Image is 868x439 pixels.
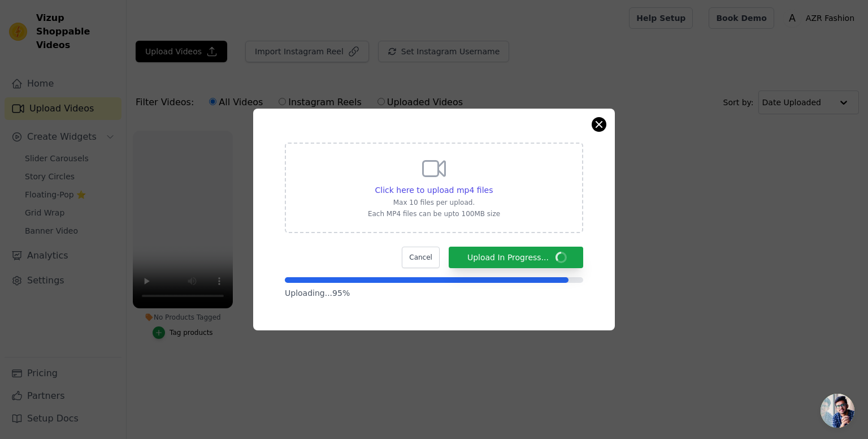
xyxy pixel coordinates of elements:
button: Close modal [592,118,606,131]
span: Click here to upload mp4 files [375,186,493,195]
button: Upload In Progress... [449,247,583,268]
a: Open chat [821,394,854,428]
p: Uploading... 95 % [285,287,583,299]
p: Each MP4 files can be upto 100MB size [368,209,500,218]
p: Max 10 files per upload. [368,198,500,207]
button: Cancel [402,247,440,268]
